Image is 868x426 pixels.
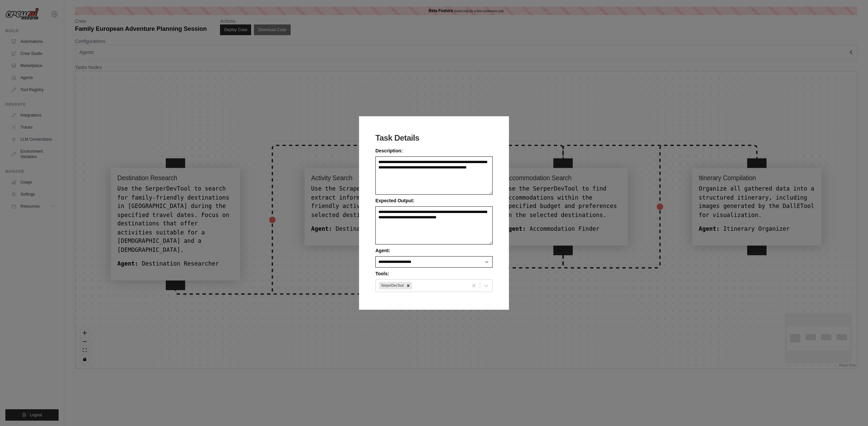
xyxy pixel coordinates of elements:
span: Description: [375,148,403,153]
div: SerperDevTool [379,282,405,289]
span: Agent: [375,248,390,253]
iframe: Chat Widget [835,394,868,426]
span: Tools: [375,271,389,276]
h2: Task Details [375,133,493,143]
span: Expected Output: [375,198,415,203]
div: Remove SerperDevTool [405,282,412,289]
